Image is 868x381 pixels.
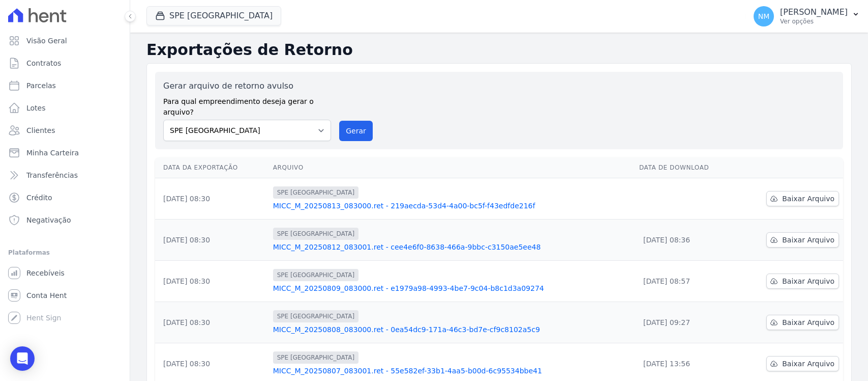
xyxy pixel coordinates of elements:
[780,17,848,25] p: Ver opções
[4,165,126,185] a: Transferências
[26,170,78,180] span: Transferências
[163,92,331,118] label: Para qual empreendimento deseja gerar o arquivo?
[4,31,126,51] a: Visão Geral
[273,351,358,364] span: SPE [GEOGRAPHIC_DATA]
[273,324,631,335] a: MICC_M_20250808_083000.ret - 0ea54dc9-171a-46c3-bd7e-cf9c8102a5c9
[155,178,269,220] td: [DATE] 08:30
[26,268,65,278] span: Recebíveis
[4,143,126,163] a: Minha Carteira
[155,302,269,343] td: [DATE] 08:30
[273,186,358,199] span: SPE [GEOGRAPHIC_DATA]
[4,263,126,283] a: Recebíveis
[26,290,67,301] span: Conta Hent
[635,157,737,178] th: Data de Download
[4,120,126,141] a: Clientes
[155,261,269,302] td: [DATE] 08:30
[273,201,631,211] a: MICC_M_20250813_083000.ret - 219aecda-53d4-4a00-bc5f-f43edfde216f
[766,356,839,371] a: Baixar Arquivo
[146,6,281,25] button: SPE [GEOGRAPHIC_DATA]
[782,276,834,286] span: Baixar Arquivo
[273,242,631,252] a: MICC_M_20250812_083001.ret - cee4e6f0-8638-466a-9bbc-c3150ae5ee48
[269,157,635,178] th: Arquivo
[10,346,35,371] div: Open Intercom Messenger
[635,302,737,343] td: [DATE] 09:27
[4,98,126,118] a: Lotes
[26,80,56,91] span: Parcelas
[766,191,839,206] a: Baixar Arquivo
[782,317,834,328] span: Baixar Arquivo
[4,187,126,208] a: Crédito
[273,269,358,281] span: SPE [GEOGRAPHIC_DATA]
[782,194,834,204] span: Baixar Arquivo
[273,283,631,293] a: MICC_M_20250809_083000.ret - e1979a98-4993-4be7-9c04-b8c1d3a09274
[26,215,71,225] span: Negativação
[780,7,848,17] p: [PERSON_NAME]
[146,41,852,59] h2: Exportações de Retorno
[155,157,269,178] th: Data da Exportação
[4,75,126,96] a: Parcelas
[26,125,55,135] span: Clientes
[273,366,631,376] a: MICC_M_20250807_083001.ret - 55e582ef-33b1-4aa5-b00d-6c95534bbe41
[26,103,46,113] span: Lotes
[782,235,834,245] span: Baixar Arquivo
[4,210,126,230] a: Negativação
[766,274,839,289] a: Baixar Arquivo
[26,36,67,46] span: Visão Geral
[766,232,839,248] a: Baixar Arquivo
[758,13,770,20] span: NM
[26,58,61,68] span: Contratos
[155,220,269,261] td: [DATE] 08:30
[635,261,737,302] td: [DATE] 08:57
[8,247,122,259] div: Plataformas
[745,2,868,31] button: NM [PERSON_NAME] Ver opções
[26,148,79,158] span: Minha Carteira
[782,359,834,369] span: Baixar Arquivo
[273,310,358,322] span: SPE [GEOGRAPHIC_DATA]
[26,193,52,203] span: Crédito
[163,80,331,92] label: Gerar arquivo de retorno avulso
[4,285,126,306] a: Conta Hent
[4,53,126,73] a: Contratos
[273,228,358,240] span: SPE [GEOGRAPHIC_DATA]
[339,121,373,141] button: Gerar
[635,220,737,261] td: [DATE] 08:36
[766,315,839,330] a: Baixar Arquivo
